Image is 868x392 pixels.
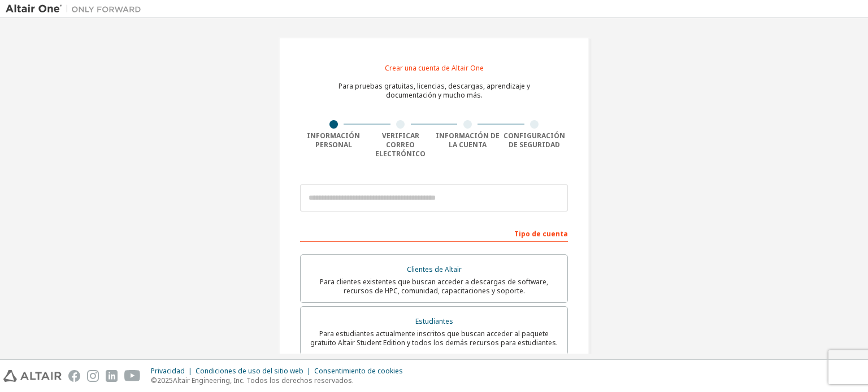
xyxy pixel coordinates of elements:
[385,63,484,73] font: Crear una cuenta de Altair One
[407,265,462,274] font: Clientes de Altair
[310,329,558,347] font: Para estudiantes actualmente inscritos que buscan acceder al paquete gratuito Altair Student Edit...
[3,370,62,382] img: altair_logo.svg
[151,376,157,385] font: ©
[157,376,173,385] font: 2025
[504,131,565,149] font: Configuración de seguridad
[68,370,80,382] img: facebook.svg
[415,316,453,326] font: Estudiantes
[151,366,185,376] font: Privacidad
[6,3,147,15] img: Altair Uno
[307,131,360,149] font: Información personal
[386,90,483,100] font: documentación y mucho más.
[514,229,568,239] font: Tipo de cuenta
[124,370,141,382] img: youtube.svg
[320,277,548,296] font: Para clientes existentes que buscan acceder a descargas de software, recursos de HPC, comunidad, ...
[314,366,403,376] font: Consentimiento de cookies
[375,131,426,158] font: Verificar correo electrónico
[196,366,303,376] font: Condiciones de uso del sitio web
[338,81,530,91] font: Para pruebas gratuitas, licencias, descargas, aprendizaje y
[436,131,500,149] font: Información de la cuenta
[87,370,99,382] img: instagram.svg
[173,376,354,385] font: Altair Engineering, Inc. Todos los derechos reservados.
[106,370,118,382] img: linkedin.svg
